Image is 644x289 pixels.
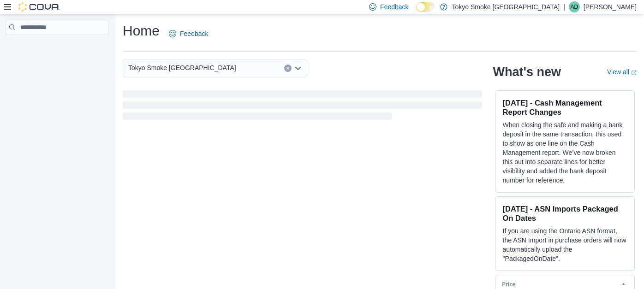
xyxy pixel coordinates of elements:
h1: Home [123,22,160,40]
a: Feedback [165,24,212,43]
img: Cova [18,2,60,12]
p: If you are using the Ontario ASN format, the ASN Import in purchase orders will now automatically... [503,226,627,263]
p: Tokyo Smoke [GEOGRAPHIC_DATA] [452,1,560,12]
p: When closing the safe and making a bank deposit in the same transaction, this used to show as one... [503,120,627,185]
nav: Complex example [6,36,109,59]
span: Feedback [380,2,408,12]
p: | [563,1,565,12]
span: Tokyo Smoke [GEOGRAPHIC_DATA] [128,62,236,73]
button: Clear input [284,65,292,72]
svg: External link [631,70,637,76]
button: Open list of options [294,65,302,72]
h3: [DATE] - ASN Imports Packaged On Dates [503,204,627,223]
h2: What's new [493,65,561,79]
span: AD [571,1,578,12]
span: Feedback [180,29,208,38]
div: Adam Dishy [569,1,580,12]
span: Dark Mode [416,12,417,12]
a: View allExternal link [607,68,637,76]
input: Dark Mode [416,2,435,12]
p: [PERSON_NAME] [584,1,637,12]
h3: [DATE] - Cash Management Report Changes [503,98,627,117]
span: Loading [123,92,482,122]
